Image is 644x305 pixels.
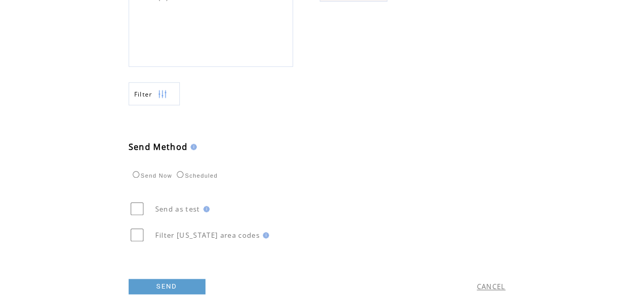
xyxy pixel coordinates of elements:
a: Filter [129,82,180,105]
span: Filter [US_STATE] area codes [155,231,260,240]
span: Send as test [155,204,200,214]
a: SEND [129,279,205,294]
a: CANCEL [477,282,506,291]
img: help.gif [260,232,269,238]
img: filters.png [158,83,167,106]
span: Send Method [129,141,188,153]
label: Send Now [130,173,172,179]
img: help.gif [200,206,210,212]
input: Send Now [133,171,139,178]
img: help.gif [188,144,197,150]
label: Scheduled [174,173,218,179]
input: Scheduled [177,171,183,178]
span: Show filters [134,90,153,99]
